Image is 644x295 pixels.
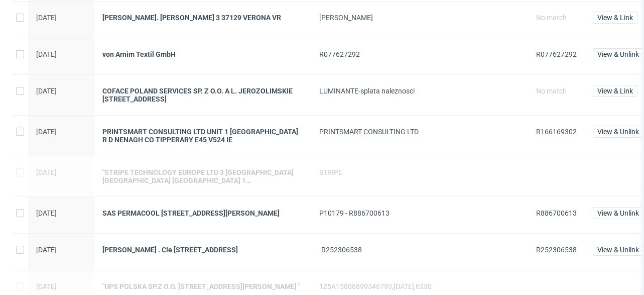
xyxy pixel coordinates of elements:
[36,246,57,254] span: [DATE]
[319,50,520,58] div: R077627292
[319,209,520,217] div: P10179 - R886700613
[597,246,639,253] span: View & Unlink
[593,85,637,97] button: View & Link
[36,128,57,136] span: [DATE]
[102,209,303,217] a: SAS PERMACOOL [STREET_ADDRESS][PERSON_NAME]
[593,207,643,219] button: View & Unlink
[319,14,520,22] div: [PERSON_NAME]
[319,168,520,176] div: STRIPE
[36,14,57,22] span: [DATE]
[36,168,57,176] span: [DATE]
[319,246,520,254] div: .R252306538
[319,128,520,136] div: PRINTSMART CONSULTING LTD
[597,210,639,217] span: View & Unlink
[102,128,303,144] a: PRINTSMART CONSULTING LTD UNIT 1 [GEOGRAPHIC_DATA] R D NENAGH CO TIPPERARY E45 V524 IE
[593,12,637,24] button: View & Link
[319,87,520,95] div: LUMINANTE-splata naleznosci
[536,50,577,58] span: R077627292
[102,168,303,184] a: "STRIPE TECHNOLOGY EUROPE LTD 3 [GEOGRAPHIC_DATA] [GEOGRAPHIC_DATA] [GEOGRAPHIC_DATA] 1 [GEOGRAPH...
[102,246,303,254] a: [PERSON_NAME] . Cie [STREET_ADDRESS]
[536,128,577,136] span: R166169302
[319,282,520,290] div: 1Z5A15806899346793,[DATE],6230
[36,209,57,217] span: [DATE]
[536,246,577,254] span: R252306538
[593,48,643,60] button: View & Unlink
[102,87,303,103] a: COFACE POLAND SERVICES SP. Z O.O. A L. JEROZOLIMSKIE [STREET_ADDRESS]
[536,14,567,22] span: No match
[593,128,643,136] a: View & Unlink
[593,14,637,22] a: View & Link
[597,14,633,21] span: View & Link
[593,126,643,138] button: View & Unlink
[597,87,633,94] span: View & Link
[593,87,637,95] a: View & Link
[36,282,57,290] span: [DATE]
[593,50,643,58] a: View & Unlink
[536,209,577,217] span: R886700613
[597,51,639,58] span: View & Unlink
[593,244,643,256] button: View & Unlink
[593,246,643,254] a: View & Unlink
[102,282,303,290] a: "UPS POLSKA SP.Z O.O. [STREET_ADDRESS][PERSON_NAME] "
[36,50,57,58] span: [DATE]
[597,128,639,135] span: View & Unlink
[536,87,567,95] span: No match
[102,50,303,58] a: von Arnim Textil GmbH
[593,209,643,217] a: View & Unlink
[36,87,57,95] span: [DATE]
[102,14,303,22] a: [PERSON_NAME]. [PERSON_NAME] 3 37129 VERONA VR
